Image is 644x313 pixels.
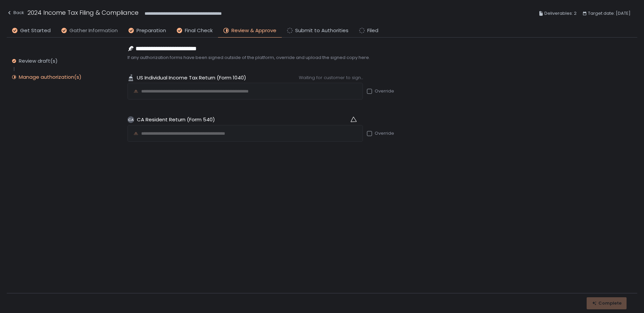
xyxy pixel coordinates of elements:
span: Final Check [185,27,213,35]
span: Deliverables: 2 [544,9,577,17]
div: Review draft(s) [19,58,58,64]
span: US Individual Income Tax Return (Form 1040) [137,74,246,82]
span: If any authorization forms have been signed outside of the platform, override and upload the sign... [127,55,443,61]
span: CA Resident Return (Form 540) [137,116,215,124]
text: CA [128,117,134,122]
span: Preparation [137,27,166,35]
h1: 2024 Income Tax Filing & Compliance [28,8,139,17]
div: Back [7,9,24,17]
button: Back [7,8,24,19]
span: Review & Approve [231,27,276,35]
span: Target date: [DATE] [588,9,631,17]
span: Gather Information [69,27,118,35]
span: Submit to Authorities [295,27,348,35]
div: Manage authorization(s) [19,74,82,80]
span: Get Started [20,27,51,35]
span: Waiting for customer to sign... [299,74,363,81]
span: Filed [367,27,378,35]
